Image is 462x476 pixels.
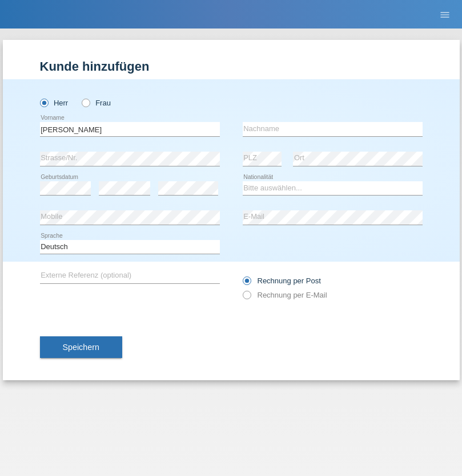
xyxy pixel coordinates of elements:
[243,276,250,291] input: Rechnung per Post
[40,99,47,106] input: Herr
[433,11,456,18] a: menu
[40,59,423,74] h1: Kunde hinzufügen
[243,276,321,285] label: Rechnung per Post
[82,99,89,106] input: Frau
[243,291,250,305] input: Rechnung per E-Mail
[40,336,122,358] button: Speichern
[82,99,111,107] label: Frau
[63,343,99,352] span: Speichern
[40,99,69,107] label: Herr
[243,291,327,299] label: Rechnung per E-Mail
[439,9,451,21] i: menu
